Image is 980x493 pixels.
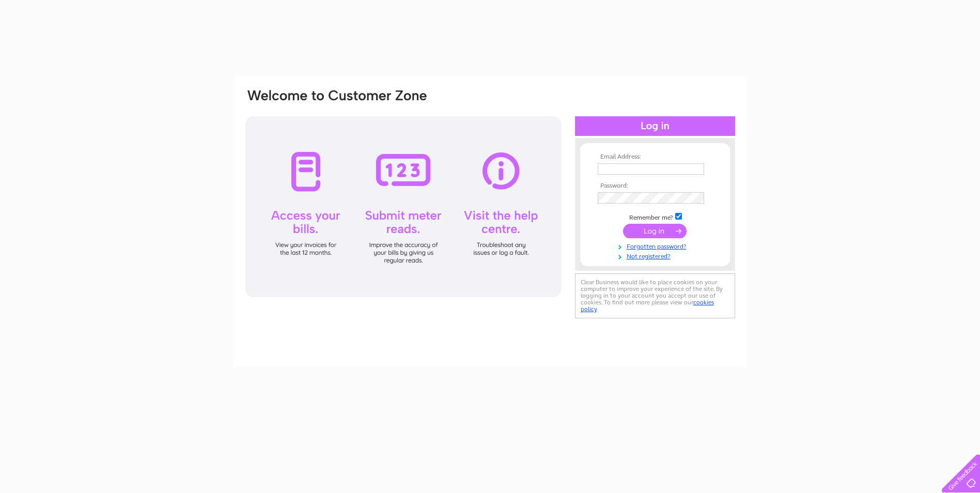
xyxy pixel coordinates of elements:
[581,299,714,313] a: cookies policy
[623,224,687,238] input: Submit
[595,182,715,190] th: Password:
[575,273,735,318] div: Clear Business would like to place cookies on your computer to improve your experience of the sit...
[598,241,715,251] a: Forgotten password?
[598,251,715,260] a: Not registered?
[595,211,715,222] td: Remember me?
[595,153,715,161] th: Email Address:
